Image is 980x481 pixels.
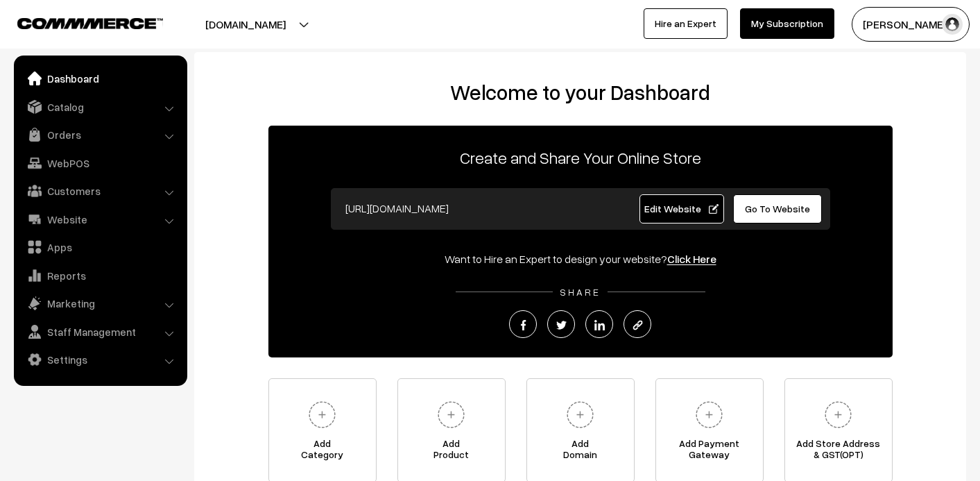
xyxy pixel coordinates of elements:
span: Edit Website [644,203,719,214]
img: plus.svg [819,396,857,434]
button: [DOMAIN_NAME] [157,7,334,42]
a: Website [17,207,182,232]
a: My Subscription [740,8,834,39]
a: Dashboard [17,66,182,91]
a: Orders [17,122,182,147]
a: Catalog [17,94,182,119]
span: Add Product [398,438,505,466]
p: Create and Share Your Online Store [268,145,893,170]
a: WebPOS [17,151,182,176]
a: Apps [17,235,182,260]
span: Go To Website [745,203,810,214]
img: plus.svg [690,396,728,434]
button: [PERSON_NAME]… [852,7,970,42]
a: Edit Website [639,194,724,223]
img: COMMMERCE [17,18,163,28]
img: plus.svg [303,396,341,434]
a: Hire an Expert [644,8,728,39]
div: Want to Hire an Expert to design your website? [268,251,893,267]
img: plus.svg [561,396,599,434]
img: user [942,14,963,35]
a: Settings [17,347,182,372]
a: Staff Management [17,319,182,344]
span: Add Domain [527,438,634,466]
h2: Welcome to your Dashboard [208,80,952,105]
a: COMMMERCE [17,14,139,31]
span: SHARE [553,286,608,298]
img: plus.svg [432,396,470,434]
a: Go To Website [733,194,823,223]
span: Add Payment Gateway [656,438,763,466]
span: Add Category [269,438,376,466]
a: Marketing [17,291,182,316]
span: Add Store Address & GST(OPT) [785,438,892,466]
a: Reports [17,263,182,288]
a: Click Here [667,252,716,266]
a: Customers [17,178,182,203]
